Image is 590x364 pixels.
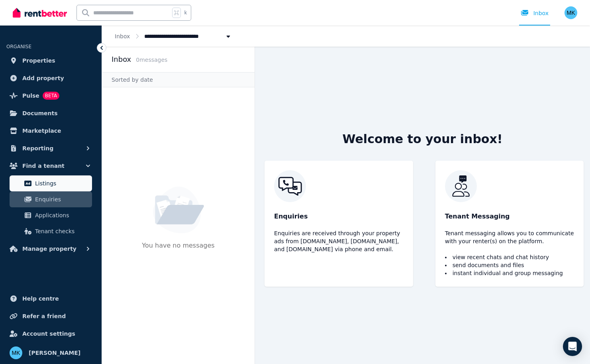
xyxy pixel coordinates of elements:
span: Tenant Messaging [445,212,510,221]
button: Reporting [6,140,95,156]
a: Marketplace [6,123,95,139]
span: [PERSON_NAME] [29,348,80,358]
div: Sorted by date [102,72,255,87]
span: BETA [43,92,59,100]
a: Enquiries [10,191,92,207]
span: 0 message s [136,57,167,63]
a: Listings [10,175,92,191]
span: Pulse [22,91,39,100]
img: Manpreet Kaler [10,346,22,359]
p: You have no messages [142,241,214,265]
span: Applications [35,211,89,220]
img: Manpreet Kaler [565,6,577,19]
span: Tenant checks [35,226,89,236]
div: Inbox [521,9,549,17]
a: Refer a friend [6,308,95,324]
span: Reporting [22,144,53,153]
span: ORGANISE [6,44,31,49]
img: RentBetter Inbox [445,170,574,202]
a: Add property [6,70,95,86]
button: Manage property [6,241,95,257]
span: Properties [22,56,55,65]
span: Add property [22,73,64,83]
a: Applications [10,207,92,223]
p: Tenant messaging allows you to communicate with your renter(s) on the platform. [445,229,574,245]
a: Help centre [6,291,95,307]
li: send documents and files [445,261,574,269]
img: RentBetter [13,7,67,19]
span: k [184,10,187,16]
span: Manage property [22,244,76,254]
a: PulseBETA [6,88,95,104]
li: view recent chats and chat history [445,253,574,261]
span: Listings [35,179,89,188]
span: Marketplace [22,126,61,136]
div: Open Intercom Messenger [563,337,582,356]
span: Account settings [22,329,75,338]
a: Inbox [115,33,130,39]
li: instant individual and group messaging [445,269,574,277]
span: Refer a friend [22,311,66,321]
p: Enquiries [274,212,404,221]
button: Find a tenant [6,158,95,174]
img: RentBetter Inbox [274,170,404,202]
img: No Message Available [153,187,204,234]
a: Account settings [6,326,95,342]
a: Properties [6,53,95,69]
a: Tenant checks [10,223,92,239]
h2: Inbox [112,54,131,65]
p: Enquiries are received through your property ads from [DOMAIN_NAME], [DOMAIN_NAME], and [DOMAIN_N... [274,229,404,253]
h2: Welcome to your inbox! [342,132,502,146]
span: Documents [22,108,58,118]
span: Help centre [22,294,59,303]
nav: Breadcrumb [102,26,245,47]
span: Enquiries [35,195,89,204]
span: Find a tenant [22,161,65,171]
a: Documents [6,105,95,121]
